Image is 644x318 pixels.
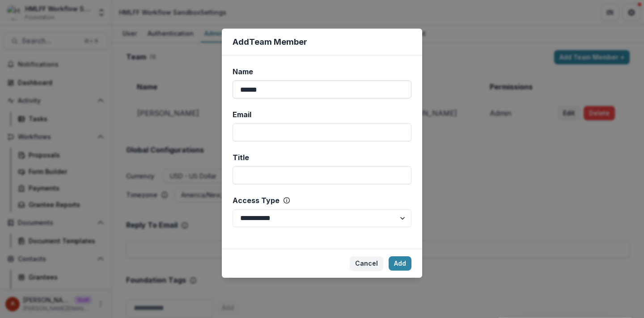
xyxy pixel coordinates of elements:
[350,256,383,271] button: Cancel
[233,66,253,77] span: Name
[233,195,280,206] span: Access Type
[222,29,422,55] header: Add Team Member
[233,109,251,120] span: Email
[233,152,249,163] span: Title
[389,256,411,271] button: Add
